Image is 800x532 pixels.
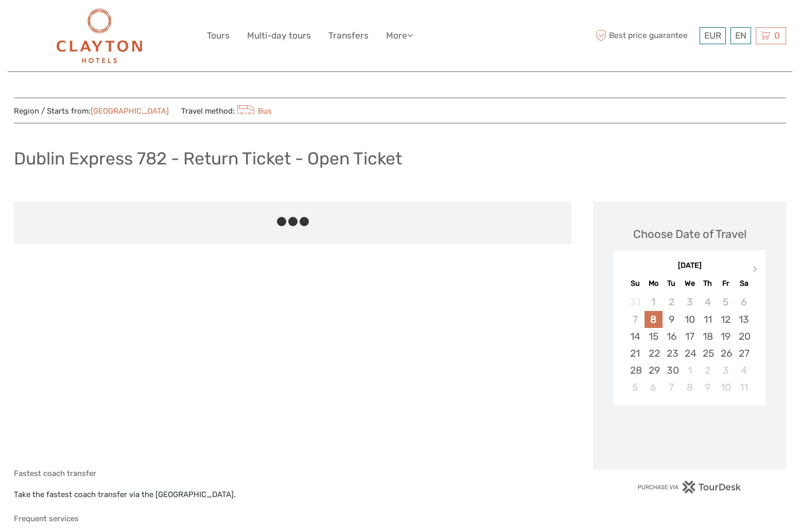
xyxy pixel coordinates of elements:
div: Su [626,277,644,290]
div: Choose Monday, September 29th, 2025 [645,362,663,379]
div: Choose Friday, September 19th, 2025 [717,328,735,345]
img: PurchaseViaTourDesk.png [637,481,742,493]
p: Take the fastest coach transfer via the [GEOGRAPHIC_DATA]. [14,488,571,502]
div: Choose Wednesday, September 10th, 2025 [681,311,699,328]
div: Not available Thursday, September 4th, 2025 [699,293,717,310]
a: More [386,28,413,43]
a: [GEOGRAPHIC_DATA] [91,106,169,116]
div: Choose Tuesday, September 9th, 2025 [663,311,681,328]
div: Choose Monday, September 22nd, 2025 [645,345,663,362]
div: [DATE] [614,261,766,271]
div: Mo [645,277,663,290]
a: Bus [235,106,272,116]
div: Choose Friday, September 12th, 2025 [717,311,735,328]
div: Choose Monday, September 15th, 2025 [645,328,663,345]
div: Choose Wednesday, October 8th, 2025 [681,379,699,396]
div: Choose Sunday, October 5th, 2025 [626,379,644,396]
div: Choose Thursday, October 2nd, 2025 [699,362,717,379]
div: Choose Saturday, September 27th, 2025 [735,345,753,362]
div: Choose Wednesday, September 24th, 2025 [681,345,699,362]
div: Choose Monday, September 8th, 2025 [645,311,663,328]
span: 0 [773,30,781,41]
div: month 2025-09 [617,293,762,396]
div: We [681,277,699,290]
span: Best price guarantee [593,27,697,44]
div: Choose Friday, September 26th, 2025 [717,345,735,362]
div: Tu [663,277,681,290]
div: Choose Sunday, September 14th, 2025 [626,328,644,345]
div: Not available Tuesday, September 2nd, 2025 [663,293,681,310]
div: EN [731,27,751,44]
div: Choose Date of Travel [633,226,746,242]
a: Multi-day tours [247,28,311,43]
div: Choose Tuesday, September 16th, 2025 [663,328,681,345]
div: Choose Sunday, September 28th, 2025 [626,362,644,379]
h1: Dublin Express 782 - Return Ticket - Open Ticket [14,148,402,169]
a: Tours [207,28,230,43]
img: Clayton Hotels [56,8,144,64]
span: Region / Starts from: [14,106,169,117]
div: Choose Saturday, September 20th, 2025 [735,328,753,345]
div: Choose Tuesday, October 7th, 2025 [663,379,681,396]
div: Choose Thursday, September 11th, 2025 [699,311,717,328]
div: Choose Thursday, September 18th, 2025 [699,328,717,345]
div: Choose Thursday, October 9th, 2025 [699,379,717,396]
div: Not available Sunday, September 7th, 2025 [626,311,644,328]
div: Choose Saturday, October 11th, 2025 [735,379,753,396]
div: Not available Sunday, August 31st, 2025 [626,293,644,310]
div: Choose Wednesday, October 1st, 2025 [681,362,699,379]
div: Choose Tuesday, September 30th, 2025 [663,362,681,379]
div: Choose Tuesday, September 23rd, 2025 [663,345,681,362]
div: Choose Wednesday, September 17th, 2025 [681,328,699,345]
div: Loading... [686,432,693,439]
div: Not available Saturday, September 6th, 2025 [735,293,753,310]
div: Choose Saturday, September 13th, 2025 [735,311,753,328]
div: Fr [717,277,735,290]
a: Transfers [328,28,369,43]
h5: Fastest coach transfer [14,469,571,478]
h5: Frequent services [14,514,571,523]
button: Next Month [748,263,764,280]
div: Th [699,277,717,290]
div: Sa [735,277,753,290]
span: Travel method: [181,103,272,118]
div: Choose Saturday, October 4th, 2025 [735,362,753,379]
div: Not available Monday, September 1st, 2025 [645,293,663,310]
div: Choose Monday, October 6th, 2025 [645,379,663,396]
div: Choose Friday, October 10th, 2025 [717,379,735,396]
span: EUR [704,30,721,41]
div: Not available Wednesday, September 3rd, 2025 [681,293,699,310]
div: Choose Friday, October 3rd, 2025 [717,362,735,379]
div: Choose Sunday, September 21st, 2025 [626,345,644,362]
div: Not available Friday, September 5th, 2025 [717,293,735,310]
div: Choose Thursday, September 25th, 2025 [699,345,717,362]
